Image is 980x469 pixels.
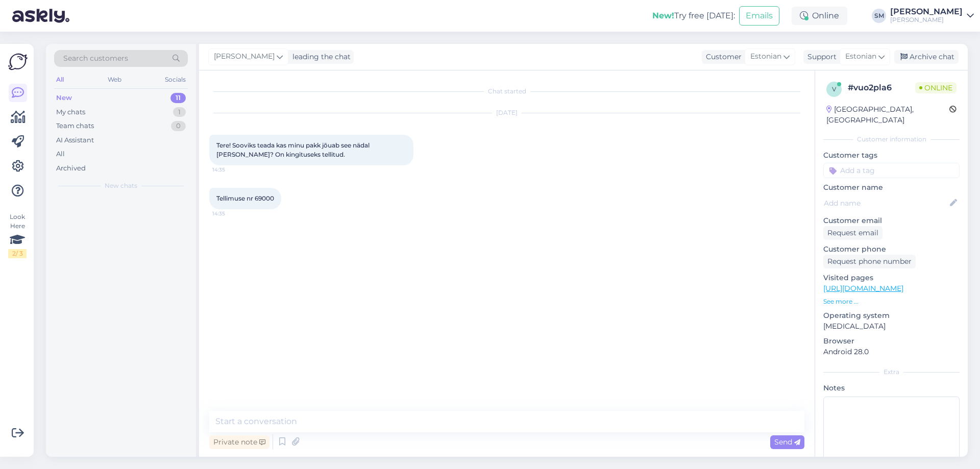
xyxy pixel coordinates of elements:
div: Request phone number [823,255,916,268]
input: Add a tag [823,163,960,178]
span: 14:35 [212,166,251,174]
span: Tellimuse nr 69000 [216,194,274,202]
a: [PERSON_NAME][PERSON_NAME] [890,8,974,24]
div: [GEOGRAPHIC_DATA], [GEOGRAPHIC_DATA] [826,104,949,126]
div: New [56,93,72,103]
div: [PERSON_NAME] [890,8,963,16]
a: [URL][DOMAIN_NAME] [823,284,903,293]
p: Notes [823,383,960,393]
p: Customer tags [823,150,960,161]
span: 14:35 [212,210,251,217]
img: Askly Logo [8,52,28,71]
div: Request email [823,226,883,240]
div: Try free [DATE]: [652,10,735,22]
p: Customer name [823,182,960,193]
span: Online [915,82,957,93]
span: v [832,85,836,93]
div: Private note [209,435,269,449]
div: All [54,73,66,86]
div: Look Here [8,212,27,258]
div: [PERSON_NAME] [890,16,963,24]
div: Extra [823,367,960,377]
div: Team chats [56,121,94,131]
p: Customer phone [823,244,960,255]
div: leading the chat [288,52,351,62]
div: [DATE] [209,108,804,117]
div: AI Assistant [56,135,94,145]
span: Search customers [63,53,128,64]
span: Tere! Sooviks teada kas minu pakk jõuab see nädal [PERSON_NAME]? On kingituseks tellitud. [216,141,371,158]
div: Archived [56,163,86,174]
p: Visited pages [823,273,960,283]
p: Customer email [823,215,960,226]
div: Customer [702,52,742,62]
input: Add name [824,198,948,209]
b: New! [652,11,674,20]
span: New chats [105,181,137,190]
div: All [56,149,65,159]
div: Chat started [209,87,804,96]
p: [MEDICAL_DATA] [823,321,960,332]
div: 1 [173,107,186,117]
span: Send [774,437,800,447]
p: Android 28.0 [823,347,960,357]
p: See more ... [823,297,960,306]
span: Estonian [845,51,876,62]
div: 0 [171,121,186,131]
div: Support [803,52,837,62]
div: Web [106,73,124,86]
span: [PERSON_NAME] [214,51,275,62]
p: Browser [823,336,960,347]
button: Emails [739,6,779,26]
div: My chats [56,107,85,117]
div: 11 [170,93,186,103]
div: 2 / 3 [8,249,27,258]
p: Operating system [823,310,960,321]
div: Customer information [823,135,960,144]
div: SM [872,9,886,23]
div: Online [792,7,847,25]
div: # vuo2pla6 [848,82,915,94]
div: Archive chat [894,50,959,64]
div: Socials [163,73,188,86]
span: Estonian [750,51,781,62]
